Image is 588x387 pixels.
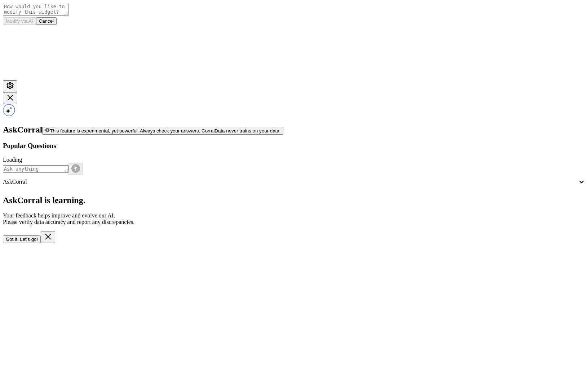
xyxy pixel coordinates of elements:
[3,157,585,163] div: Loading
[3,125,42,134] span: AskCorral
[50,128,280,134] span: This feature is experimental, yet powerful. Always check your answers. CorralData never trains on...
[3,235,41,243] button: Got it. Let's go!
[42,127,283,135] button: This feature is experimental, yet powerful. Always check your answers. CorralData never trains on...
[3,142,585,150] h3: Popular Questions
[3,17,36,25] button: Modify via AI
[3,179,578,185] div: AskCorral
[3,195,585,205] h2: AskCorral is learning.
[3,212,585,225] p: Your feedback helps improve and evolve our AI. Please verify data accuracy and report any discrep...
[36,17,57,25] button: Cancel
